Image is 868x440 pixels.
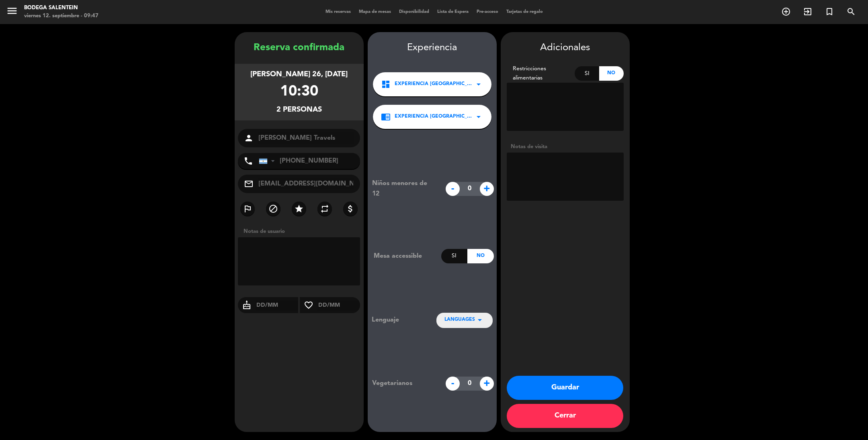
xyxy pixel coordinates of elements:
span: Experiencia [GEOGRAPHIC_DATA] [395,80,474,88]
span: Lista de Espera [433,10,473,14]
button: menu [6,5,18,20]
i: person [244,133,254,143]
div: Experiencia [368,40,497,56]
i: exit_to_app [803,7,813,16]
div: Reserva confirmada [235,40,364,56]
span: + [480,182,494,196]
div: Vegetarianos [366,378,441,389]
span: - [446,377,460,391]
button: Guardar [507,376,623,400]
div: [PERSON_NAME] 26, [DATE] [250,69,348,80]
span: LANGUAGES [444,316,475,324]
i: attach_money [346,204,355,214]
div: Bodega Salentein [24,4,98,12]
i: repeat [320,204,330,214]
i: mail_outline [244,179,254,189]
i: chrome_reader_mode [381,112,391,122]
i: dashboard [381,79,391,89]
div: viernes 12. septiembre - 09:47 [24,12,98,20]
div: Lenguaje [372,315,423,325]
div: No [467,249,493,263]
i: outlined_flag [243,204,252,214]
div: Mesa accessible [368,251,441,261]
i: block [268,204,278,214]
span: + [480,377,494,391]
i: phone [244,156,253,166]
div: Notas de visita [507,143,624,151]
i: cake [238,300,256,310]
input: DD/MM [256,300,299,310]
span: Pre-acceso [473,10,502,14]
i: arrow_drop_down [474,112,483,122]
div: Restricciones alimentarias [507,64,575,83]
span: Experiencia [GEOGRAPHIC_DATA] [395,113,474,121]
i: star [294,204,304,214]
input: DD/MM [317,300,360,310]
i: arrow_drop_down [474,79,483,89]
div: Adicionales [507,40,624,56]
i: search [846,7,856,16]
div: Niños menores de 12 [366,178,441,199]
span: Mapa de mesas [355,10,395,14]
button: Cerrar [507,404,623,428]
div: Si [441,249,467,263]
span: - [446,182,460,196]
div: Si [575,66,599,81]
div: 2 personas [276,104,322,116]
span: Disponibilidad [395,10,433,14]
i: menu [6,5,18,17]
i: turned_in_not [825,7,834,16]
div: No [599,66,624,81]
i: add_circle_outline [781,7,791,16]
i: favorite_border [300,300,317,310]
div: 10:30 [280,80,318,104]
span: Mis reservas [321,10,355,14]
span: Tarjetas de regalo [502,10,547,14]
i: arrow_drop_down [475,315,485,325]
div: Notas de usuario [240,227,364,236]
div: Argentina: +54 [259,153,278,169]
